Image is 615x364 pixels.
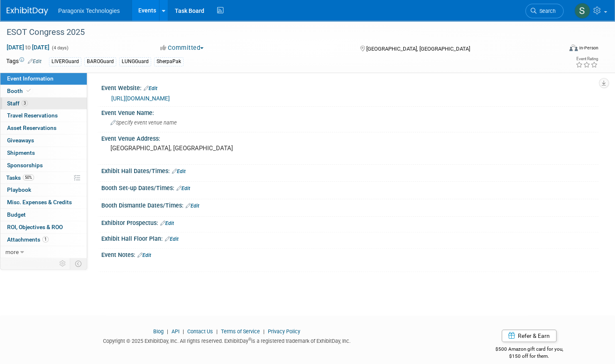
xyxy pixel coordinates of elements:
[221,328,260,335] a: Terms of Service
[6,174,34,181] span: Tasks
[84,57,116,66] div: BAROGuard
[101,217,598,227] div: Exhibitor Prospectus:
[460,340,598,359] div: $500 Amazon gift card for you,
[7,236,49,243] span: Attachments
[56,258,70,269] td: Personalize Event Tab Strip
[172,328,179,335] a: API
[537,8,556,14] span: Search
[7,137,34,144] span: Giveaways
[165,328,170,335] span: |
[7,224,63,230] span: ROI, Objectives & ROO
[27,88,31,93] i: Booth reservation complete
[157,44,207,52] button: Committed
[7,100,28,107] span: Staff
[569,44,578,51] img: Format-Inperson.png
[181,328,186,335] span: |
[4,25,548,40] div: ESOT Congress 2025
[58,7,120,14] span: Paragonix Technologies
[28,59,42,64] a: Edit
[510,43,598,56] div: Event Format
[7,149,35,156] span: Shipments
[7,186,31,193] span: Playbook
[101,199,598,210] div: Booth Dismantle Dates/Times:
[6,57,42,66] td: Tags
[502,330,556,342] a: Refer & Earn
[0,246,87,258] a: more
[7,75,54,82] span: Event Information
[525,4,564,18] a: Search
[144,86,157,91] a: Edit
[248,337,251,342] sup: ®
[176,186,190,191] a: Edit
[7,112,58,119] span: Travel Reservations
[137,252,151,258] a: Edit
[7,88,32,94] span: Booth
[574,3,590,19] img: Scott Benson
[165,236,179,242] a: Edit
[268,328,300,335] a: Privacy Policy
[5,249,19,255] span: more
[70,258,87,269] td: Toggle Event Tabs
[0,209,87,221] a: Budget
[101,132,598,143] div: Event Venue Address:
[187,328,213,335] a: Contact Us
[0,159,87,171] a: Sponsorships
[119,57,151,66] div: LUNGGuard
[0,221,87,233] a: ROI, Objectives & ROO
[49,57,81,66] div: LIVERGuard
[576,57,598,61] div: Event Rating
[110,120,177,126] span: Specify event venue name
[111,95,170,102] a: [URL][DOMAIN_NAME]
[579,45,598,51] div: In-Person
[0,172,87,184] a: Tasks50%
[0,110,87,122] a: Travel Reservations
[154,57,184,66] div: SherpaPak
[42,236,49,242] span: 1
[6,44,50,51] span: [DATE] [DATE]
[261,328,267,335] span: |
[7,211,26,218] span: Budget
[0,234,87,246] a: Attachments1
[7,162,43,169] span: Sponsorships
[101,232,598,243] div: Exhibit Hall Floor Plan:
[101,249,598,259] div: Event Notes:
[186,203,199,209] a: Edit
[7,199,72,205] span: Misc. Expenses & Credits
[7,125,56,131] span: Asset Reservations
[101,165,598,176] div: Exhibit Hall Dates/Times:
[51,45,69,51] span: (4 days)
[0,134,87,147] a: Giveaways
[0,85,87,97] a: Booth
[0,73,87,85] a: Event Information
[110,144,299,152] pre: [GEOGRAPHIC_DATA], [GEOGRAPHIC_DATA]
[101,82,598,93] div: Event Website:
[23,174,34,181] span: 50%
[460,353,598,360] div: $150 off for them.
[366,46,470,52] span: [GEOGRAPHIC_DATA], [GEOGRAPHIC_DATA]
[6,335,447,345] div: Copyright © 2025 ExhibitDay, Inc. All rights reserved. ExhibitDay is a registered trademark of Ex...
[160,220,174,226] a: Edit
[0,196,87,208] a: Misc. Expenses & Credits
[172,169,186,174] a: Edit
[101,182,598,193] div: Booth Set-up Dates/Times:
[0,147,87,159] a: Shipments
[0,184,87,196] a: Playbook
[7,7,48,15] img: ExhibitDay
[0,98,87,110] a: Staff3
[214,328,220,335] span: |
[153,328,164,335] a: Blog
[24,44,32,51] span: to
[22,100,28,106] span: 3
[101,107,598,117] div: Event Venue Name:
[0,122,87,134] a: Asset Reservations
